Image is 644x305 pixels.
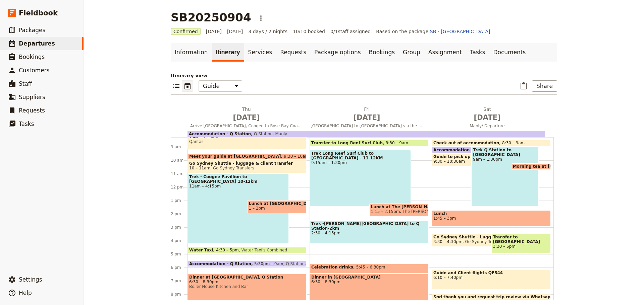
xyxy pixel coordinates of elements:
span: Trek - Coogee Pavillion to [GEOGRAPHIC_DATA] 10-12km [189,174,287,184]
span: Accommodation - Q Station [189,261,254,266]
span: 6:30 – 8:30pm [189,280,305,284]
span: Go Sydney Shuttle - luggage & client transfer [189,161,305,166]
span: [DATE] – [DATE] [206,28,243,35]
span: Packages [19,27,45,33]
h2: Thu [190,106,303,123]
div: 12 pm [171,184,187,190]
span: Lunch at The [PERSON_NAME] [PERSON_NAME][GEOGRAPHIC_DATA] [371,205,427,209]
h2: Sat [431,106,543,123]
div: Trek Long Reef Surf Club to [GEOGRAPHIC_DATA] - 11-12KM9:15am – 1:30pm [310,150,411,207]
span: Transfer to Long Reef Surf Club [311,141,386,145]
span: Go Sydney Shuttle - Luggage collect & Transfer from [GEOGRAPHIC_DATA] [433,235,531,239]
span: 4:30 – 5pm [216,248,239,252]
div: Lunch1:45 – 3pm [432,210,551,227]
span: Lunch [433,211,549,216]
span: Accommodation - Q Station [189,132,251,136]
span: Dinner in [GEOGRAPHIC_DATA] [311,275,427,280]
span: The [PERSON_NAME] Manly [400,209,458,214]
div: Water Taxi4:30 – 5pmWater Taxi's Combined [187,247,307,253]
span: 8:30 – 9am [502,141,525,145]
span: Trek Q Station to [GEOGRAPHIC_DATA] [473,148,537,157]
span: [DATE] [311,112,423,123]
span: Transfer to [GEOGRAPHIC_DATA] [493,235,549,244]
div: Snd thank you and request trip review via Whatsapp [432,294,551,300]
span: Trek Long Reef Surf Club to [GEOGRAPHIC_DATA] - 11-12KM [311,151,409,160]
span: Fieldbook [19,8,58,18]
span: 10/10 booked [293,28,325,35]
div: Accommodation - Q Station5:30pm – 9am [432,147,499,153]
div: Accommodation - Q Station5:30pm – 9amQ Station, Manly [187,260,307,267]
div: Lunch at [GEOGRAPHIC_DATA]1 – 2pm [247,200,307,213]
span: Go Sydney Transfers [210,166,254,170]
div: Trek Q Station to [GEOGRAPHIC_DATA]9am – 1:30pm [471,147,539,207]
span: 1:15 – 2:15pm [371,209,400,214]
button: Share [532,80,557,92]
span: Based on the package: [376,28,490,35]
span: Qantas [189,139,305,144]
span: Tasks [19,121,34,127]
span: Help [19,290,32,296]
p: Itinerary view [171,72,557,79]
a: Tasks [466,43,489,62]
span: Bookings [19,54,45,60]
h1: SB20250904 [171,11,251,24]
span: Suppliers [19,94,45,100]
span: 8:30 – 9am [386,141,408,145]
div: 2 pm [171,211,187,217]
span: Check out of accommodation [433,141,502,145]
span: 1 – 2pm [249,206,265,211]
div: Trek -[PERSON_NAME][GEOGRAPHIC_DATA] to Q Station-2km2:30 – 4:15pm [310,220,429,243]
span: 3:30 – 5pm [493,244,549,249]
span: [GEOGRAPHIC_DATA] to [GEOGRAPHIC_DATA] via the Historic [GEOGRAPHIC_DATA] [308,123,426,129]
span: [DATE] [431,112,543,123]
span: Q Station, Manly [251,132,287,136]
span: 5:45 – 6:30pm [356,265,385,273]
span: Staff [19,80,32,87]
span: Accommodation - Q Station [433,148,498,152]
span: Snd thank you and request trip review via Whatsapp [433,295,556,299]
div: Dinner in [GEOGRAPHIC_DATA]6:30 – 8:30pm [310,274,429,300]
div: 5 pm [171,251,187,257]
span: 9:30 – 10:30am [433,159,465,164]
span: Celebration drinks [311,265,356,270]
div: Go Sydney Shuttle - Luggage collect & Transfer from [GEOGRAPHIC_DATA]3:30 – 4:30pmGo Sydney Trans... [432,234,533,247]
button: Fri [DATE][GEOGRAPHIC_DATA] to [GEOGRAPHIC_DATA] via the Historic [GEOGRAPHIC_DATA] [308,106,428,131]
span: 3:30 – 4:30pm [433,239,463,244]
a: Package options [310,43,365,62]
span: 9:15am – 1:30pm [311,160,409,165]
span: Go Sydney Transfers [463,239,506,244]
div: Accommodation - Q StationQ Station, Manly [187,131,545,137]
div: Check out of accommodation8:30 – 9am [432,140,551,146]
div: 1 pm [171,198,187,203]
span: Meet your guide at [GEOGRAPHIC_DATA] [189,154,284,159]
div: Guide to pick up fruit and snacks at Coles on [GEOGRAPHIC_DATA].9:30 – 10:30am [432,153,499,166]
a: SB - [GEOGRAPHIC_DATA] [430,29,490,34]
div: Transfer to [GEOGRAPHIC_DATA]3:30 – 5pm [491,234,551,253]
span: Water Taxi [189,248,216,252]
span: Settings [19,276,42,283]
button: Thu [DATE]Arrive [GEOGRAPHIC_DATA], Coogee to Rose Bay Coastal Trek [187,106,308,131]
span: Morning tea at [GEOGRAPHIC_DATA] [513,164,598,169]
h2: Fri [311,106,423,123]
div: 11 am [171,171,187,176]
div: 9 am [171,144,187,150]
a: Itinerary [212,43,244,62]
div: Go Sydney Shuttle - luggage & client transfer10 – 11amGo Sydney Transfers [187,160,307,173]
span: Boiler House Kitchen and Bar [189,284,305,289]
a: Group [399,43,424,62]
a: Requests [276,43,310,62]
div: Celebration drinks5:45 – 6:30pm [310,264,429,274]
span: Water Taxi's Combined [239,248,287,252]
span: 9am – 1:30pm [473,157,537,162]
span: 6:10 – 7:40pm [433,275,549,280]
a: Documents [489,43,530,62]
span: Lunch at [GEOGRAPHIC_DATA] [249,201,305,206]
div: 4 pm [171,238,187,243]
span: Manly/ Departure [428,123,546,129]
span: 11am – 4:15pm [189,184,287,188]
span: Q Station, Manly [283,261,319,266]
span: Trek -[PERSON_NAME][GEOGRAPHIC_DATA] to Q Station-2km [311,221,427,231]
span: [DATE] [190,112,303,123]
div: 7 pm [171,278,187,284]
div: Trek - Coogee Pavillion to [GEOGRAPHIC_DATA] 10-12km11am – 4:15pm [187,173,289,243]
